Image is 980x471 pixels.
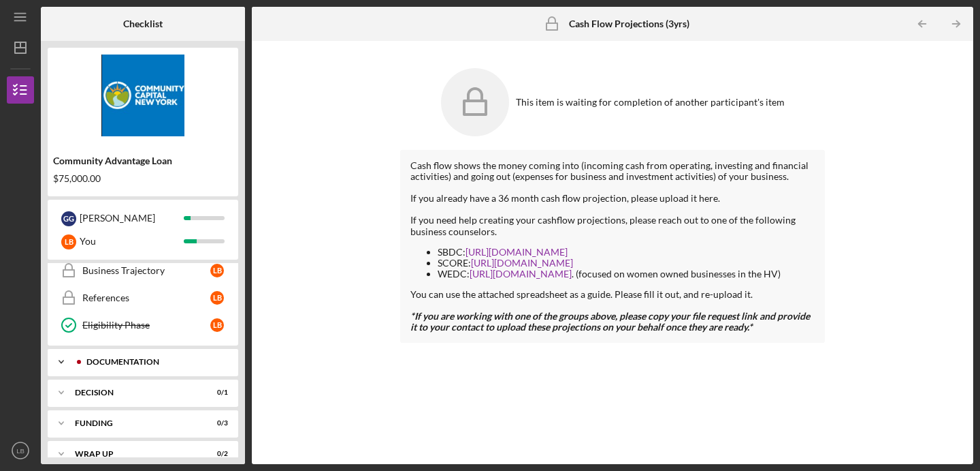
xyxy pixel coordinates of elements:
[438,269,815,279] li: WEDC: . (focused on women owned businesses in the HV)
[53,155,233,166] div: Community Advantage Loan
[410,160,815,182] div: Cash flow shows the money coming into (incoming cash from operating, investing and financial acti...
[438,247,815,258] li: SBDC:
[75,389,194,397] div: Decision
[75,450,194,458] div: Wrap up
[470,268,572,279] a: [URL][DOMAIN_NAME]
[54,312,231,339] a: Eligibility PhaseLB
[54,257,231,284] a: Business TrajectoryLB
[210,291,224,305] div: L B
[48,55,238,136] img: Product logo
[82,265,210,276] div: Business Trajectory
[61,211,76,226] div: G G
[82,292,210,303] div: References
[16,447,24,455] text: LB
[54,284,231,312] a: ReferencesLB
[410,310,810,333] strong: *If you are working with one of the groups above, please copy your file request link and provide ...
[471,257,573,269] a: [URL][DOMAIN_NAME]
[203,389,228,397] div: 0 / 1
[210,264,224,277] div: L B
[61,234,76,249] div: L B
[410,193,815,204] div: If you already have a 36 month cash flow projection, please upload it here.
[80,207,184,230] div: [PERSON_NAME]
[80,230,184,253] div: You
[438,258,815,269] li: SCORE:
[203,419,228,427] div: 0 / 3
[410,289,815,300] div: You can use the attached spreadsheet as a guide. Please fill it out, and re-upload it.
[210,318,224,332] div: L B
[465,246,568,258] a: [URL][DOMAIN_NAME]
[123,18,163,29] b: Checklist
[410,215,815,237] div: If you need help creating your cashflow projections, please reach out to one of the following bus...
[569,18,689,29] b: Cash Flow Projections (3yrs)
[53,173,233,184] div: $75,000.00
[82,320,210,331] div: Eligibility Phase
[75,419,194,427] div: Funding
[7,437,34,464] button: LB
[203,450,228,458] div: 0 / 2
[86,358,221,366] div: Documentation
[516,97,785,108] div: This item is waiting for completion of another participant's item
